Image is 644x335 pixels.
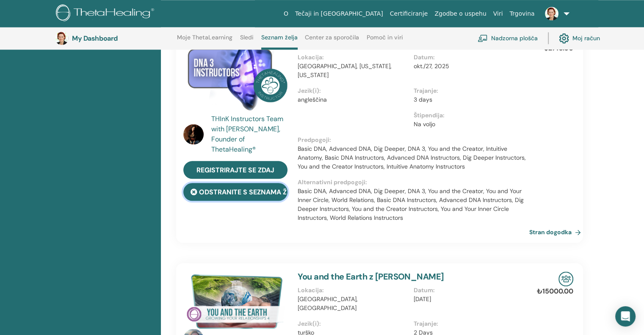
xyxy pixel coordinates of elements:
a: Moj račun [559,29,600,47]
img: DNA 3 Instructors [183,28,287,116]
img: In-Person Seminar [558,271,573,286]
a: registrirajte se zdaj [183,161,287,179]
p: Basic DNA, Advanced DNA, Dig Deeper, DNA 3, You and the Creator, Intuitive Anatomy, Basic DNA Ins... [298,144,529,171]
p: [GEOGRAPHIC_DATA], [GEOGRAPHIC_DATA] [298,295,408,313]
a: Seznam želja [261,34,298,50]
a: O [280,6,292,22]
p: Predpogoji : [298,136,529,144]
p: Lokacija : [298,286,408,295]
a: Sledi [240,34,254,47]
p: okt./27, 2025 [414,62,524,71]
a: Center za sporočila [305,34,359,47]
h3: My Dashboard [72,34,157,42]
p: Trajanje : [414,86,524,95]
img: default.jpg [183,124,204,144]
a: Pomoč in viri [367,34,403,47]
p: angleščina [298,95,408,104]
p: [GEOGRAPHIC_DATA], [US_STATE], [US_STATE] [298,62,408,80]
img: default.jpg [55,31,69,45]
a: Trgovina [506,6,538,22]
a: You and the Earth z [PERSON_NAME] [298,271,444,282]
a: Tečaji in [GEOGRAPHIC_DATA] [292,6,387,22]
img: You and the Earth [183,271,287,331]
p: Lokacija : [298,53,408,62]
p: 3 days [414,95,524,104]
p: Jezik(i) : [298,319,408,328]
a: THInK Instructors Team with [PERSON_NAME], Founder of ThetaHealing® [211,114,290,155]
p: Alternativni predpogoji : [298,178,529,187]
img: logo.png [56,4,157,23]
img: cog.svg [559,31,569,45]
p: [DATE] [414,295,524,304]
img: chalkboard-teacher.svg [478,34,488,42]
p: Na voljo [414,120,524,129]
a: Certificiranje [387,6,431,22]
a: Nadzorna plošča [478,29,538,47]
p: Datum : [414,53,524,62]
div: Open Intercom Messenger [615,306,636,327]
p: Štipendija : [414,111,524,120]
a: Stran dogodka [529,226,584,238]
p: ₺15000.00 [537,286,573,296]
img: default.jpg [545,7,558,20]
span: registrirajte se zdaj [196,166,274,174]
a: Viri [490,6,506,22]
a: Moje ThetaLearning [177,34,232,47]
p: Basic DNA, Advanced DNA, Dig Deeper, DNA 3, You and the Creator, You and Your Inner Circle, World... [298,187,529,222]
button: Odstranite s seznama želja [183,183,287,201]
p: Datum : [414,286,524,295]
p: Trajanje : [414,319,524,328]
a: Zgodbe o uspehu [431,6,489,22]
p: Jezik(i) : [298,86,408,95]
